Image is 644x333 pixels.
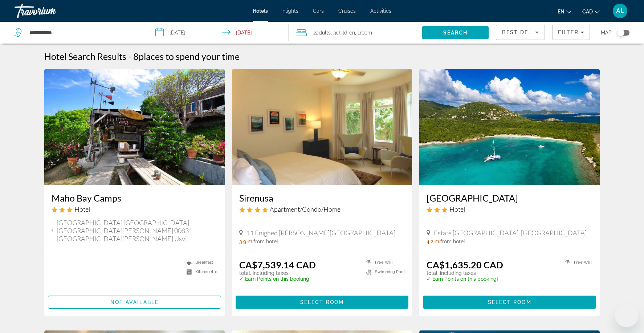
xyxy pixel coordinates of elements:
span: Estate [GEOGRAPHIC_DATA], [GEOGRAPHIC_DATA] [434,229,587,237]
div: 3 star Hotel [52,205,217,213]
p: ✓ Earn Points on this booking! [239,276,316,282]
span: places to spend your time [139,51,240,62]
h2: 8 [133,51,240,62]
span: AL [616,7,624,15]
li: Free WiFi [562,259,592,265]
ins: CA$1,635.20 CAD [427,259,503,270]
iframe: Button to launch messaging window [615,304,638,327]
li: Kitchenette [183,269,217,275]
button: Search [422,26,489,39]
span: Hotel [74,205,90,213]
span: Adults [316,30,331,36]
span: Best Deals [502,29,540,35]
p: total, including taxes [239,270,316,276]
a: Select Room [236,297,409,305]
li: Swimming Pool [363,269,405,275]
span: from hotel [253,239,278,244]
button: Select check in and out date [148,22,289,44]
a: Travorium [15,1,87,20]
span: , 1 [355,28,372,38]
a: Flights [282,8,298,14]
a: [GEOGRAPHIC_DATA] [427,192,592,203]
a: Activities [370,8,391,14]
mat-select: Sort by [502,28,539,37]
a: Sirenusa [239,192,405,203]
span: - [128,51,131,62]
span: Map [601,28,612,38]
button: Change language [558,6,571,17]
button: Travelers: 2 adults, 3 children [289,22,422,44]
span: CAD [582,9,593,15]
ins: CA$7,539.14 CAD [239,259,316,270]
span: Search [443,30,468,36]
button: Not available [48,296,221,309]
li: Breakfast [183,259,217,265]
span: Room [360,30,372,36]
span: Select Room [488,299,531,305]
span: 2 [313,28,331,38]
a: Hotels [253,8,268,14]
span: from hotel [440,239,465,244]
button: User Menu [611,3,629,19]
input: Search hotel destination [29,27,137,38]
button: Select Room [236,296,409,309]
span: 3.9 mi [239,239,253,244]
span: , 3 [331,28,355,38]
a: Maho Bay Camps [52,192,217,203]
img: Maho Bay Camps [44,69,225,185]
span: Not available [110,299,159,305]
img: Sirenusa [232,69,412,185]
h1: Hotel Search Results [44,51,126,62]
button: Toggle map [612,29,629,36]
p: total, including taxes [427,270,503,276]
a: Cruises [338,8,356,14]
span: 11 Enighed [PERSON_NAME][GEOGRAPHIC_DATA] [246,229,395,237]
span: 4.2 mi [427,239,440,244]
div: 3 star Hotel [427,205,592,213]
span: [GEOGRAPHIC_DATA] [GEOGRAPHIC_DATA] [GEOGRAPHIC_DATA][PERSON_NAME] 00831 [GEOGRAPHIC_DATA][PERSON... [57,219,217,243]
img: Concordia Eco Resort [419,69,600,185]
li: Free WiFi [363,259,405,265]
a: Not available [48,297,221,305]
span: Children [336,30,355,36]
p: ✓ Earn Points on this booking! [427,276,503,282]
span: Select Room [300,299,344,305]
div: 4 star Apartment [239,205,405,213]
span: Apartment/Condo/Home [270,205,341,213]
span: en [558,9,564,15]
a: Select Room [423,297,596,305]
a: Cars [313,8,324,14]
button: Change currency [582,6,600,17]
span: Hotel [449,205,465,213]
button: Filters [552,25,590,40]
span: Filter [558,29,579,35]
button: Select Room [423,296,596,309]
